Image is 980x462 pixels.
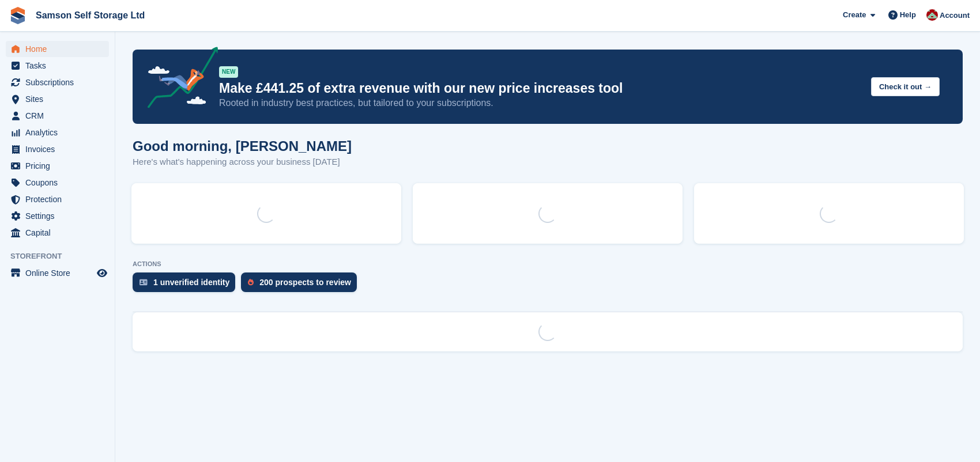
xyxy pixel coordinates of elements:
[138,47,218,112] img: price-adjustments-announcement-icon-8257ccfd72463d97f412b2fc003d46551f7dbcb40ab6d574587a9cd5c0d94...
[6,41,109,57] a: menu
[6,141,109,157] a: menu
[6,158,109,174] a: menu
[9,7,27,24] img: stora-icon-8386f47178a22dfd0bd8f6a31ec36ba5ce8667c1dd55bd0f319d3a0aa187defe.svg
[25,225,95,241] span: Capital
[6,74,109,90] a: menu
[6,124,109,141] a: menu
[6,265,109,281] a: menu
[926,9,938,21] img: Ian
[219,80,862,97] p: Make £441.25 of extra revenue with our new price increases tool
[25,108,95,124] span: CRM
[25,208,95,224] span: Settings
[259,278,351,287] div: 200 prospects to review
[940,10,970,21] span: Account
[6,225,109,241] a: menu
[25,124,95,141] span: Analytics
[140,279,148,286] img: verify_identity-adf6edd0f0f0b5bbfe63781bf79b02c33cf7c696d77639b501bdc392416b5a36.svg
[6,191,109,207] a: menu
[843,9,866,21] span: Create
[248,279,254,286] img: prospect-51fa495bee0391a8d652442698ab0144808aea92771e9ea1ae160a38d050c398.svg
[219,66,238,78] div: NEW
[133,138,352,154] h1: Good morning, [PERSON_NAME]
[25,41,95,57] span: Home
[133,272,241,298] a: 1 unverified identity
[31,6,149,25] a: Samson Self Storage Ltd
[153,278,229,287] div: 1 unverified identity
[6,108,109,124] a: menu
[133,260,963,268] p: ACTIONS
[6,208,109,224] a: menu
[25,191,95,207] span: Protection
[25,91,95,107] span: Sites
[95,266,109,280] a: Preview store
[6,58,109,74] a: menu
[241,272,363,298] a: 200 prospects to review
[25,141,95,157] span: Invoices
[219,97,862,109] p: Rooted in industry best practices, but tailored to your subscriptions.
[25,74,95,90] span: Subscriptions
[900,9,916,21] span: Help
[6,91,109,107] a: menu
[871,77,940,96] button: Check it out →
[6,175,109,191] a: menu
[25,58,95,74] span: Tasks
[10,251,115,262] span: Storefront
[25,265,95,281] span: Online Store
[25,175,95,191] span: Coupons
[133,156,352,169] p: Here's what's happening across your business [DATE]
[25,158,95,174] span: Pricing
